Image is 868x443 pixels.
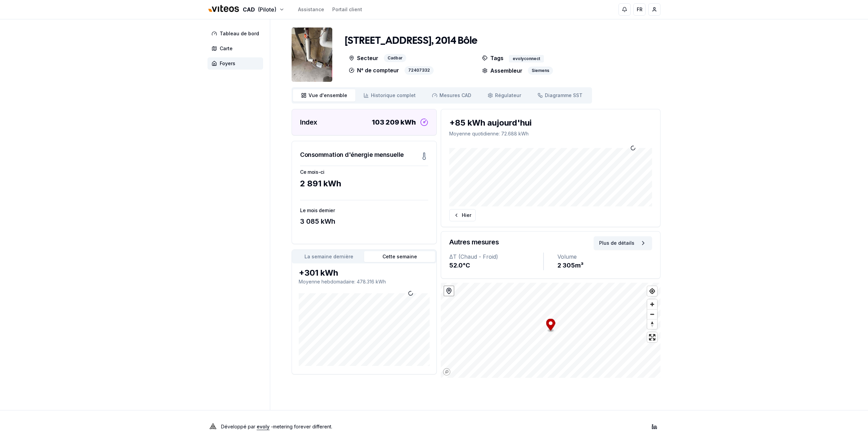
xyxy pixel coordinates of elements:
a: Historique complet [355,89,424,101]
p: Tags [482,54,504,62]
a: Assistance [298,6,324,13]
p: N° de compteur [349,66,399,75]
img: Viteos - CAD Logo [208,1,240,17]
h3: Consommation d'énergie mensuelle [300,150,404,160]
div: ΔT (Chaud - Froid) [449,253,543,261]
h3: Le mois dernier [300,207,428,214]
span: Zoom out [647,310,657,319]
span: Vue d'ensemble [309,92,347,99]
button: Reset bearing to north [647,319,657,329]
p: Développé par - metering forever different . [221,422,332,431]
span: Foyers [220,60,235,67]
a: Foyers [208,57,266,70]
div: +85 kWh aujourd'hui [449,117,652,128]
div: +301 kWh [299,267,430,278]
h3: Index [300,117,317,127]
h3: Ce mois-ci [300,169,428,176]
div: 103 209 kWh [372,117,416,127]
a: evoly [257,424,270,429]
p: Assembleur [482,67,522,75]
span: Historique complet [371,92,416,99]
p: Secteur [349,54,378,62]
div: Cadbar [384,54,406,62]
a: Carte [208,42,266,55]
a: Mapbox homepage [443,368,451,376]
h1: [STREET_ADDRESS], 2014 Bôle [345,35,477,47]
button: Hier [449,209,476,221]
div: Volume [557,253,652,261]
span: CAD [243,5,255,14]
a: Vue d'ensemble [293,89,355,101]
button: Plus de détails [594,236,652,250]
span: FR [637,6,643,13]
div: 52.0 °C [449,261,543,270]
div: Siemens [528,67,553,75]
span: Tableau de bord [220,30,259,37]
div: 2 891 kWh [300,178,428,189]
button: Enter fullscreen [647,332,657,342]
p: Moyenne quotidienne : 72.688 kWh [449,130,652,137]
span: (Pilote) [258,5,276,14]
button: Zoom out [647,309,657,319]
div: Map marker [546,319,555,333]
span: Carte [220,45,233,52]
a: Tableau de bord [208,27,266,40]
p: Moyenne hebdomadaire : 478.316 kWh [299,278,430,285]
button: CAD(Pilote) [208,2,284,17]
div: evolyconnect [509,55,544,62]
button: Zoom in [647,299,657,309]
button: FR [633,3,646,16]
a: Régulateur [479,89,529,101]
div: 72407332 [405,66,434,75]
canvas: Map [441,283,660,378]
button: Find my location [647,286,657,296]
img: Evoly Logo [208,421,218,432]
span: Régulateur [495,92,521,99]
div: 2 305 m³ [557,261,652,270]
span: Diagramme SST [545,92,583,99]
a: Mesures CAD [424,89,479,101]
a: Portail client [332,6,362,13]
span: Mesures CAD [439,92,471,99]
button: La semaine dernière [293,251,364,262]
a: Diagramme SST [529,89,591,101]
button: Cette semaine [364,251,435,262]
img: unit Image [292,27,332,82]
h3: Autres mesures [449,237,499,247]
div: 3 085 kWh [300,217,428,226]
